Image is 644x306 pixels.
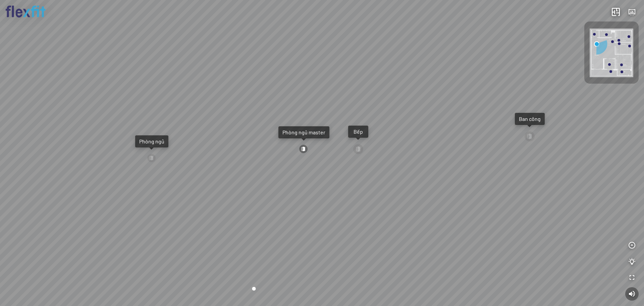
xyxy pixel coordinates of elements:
div: Phòng ngủ master [282,129,325,136]
div: Phòng ngủ [139,138,164,145]
img: logo [5,5,46,18]
div: Bếp [352,128,364,135]
div: Ban công [519,116,541,122]
img: Flexfit_Apt1_M__JKL4XAWR2ATG.png [590,29,633,77]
